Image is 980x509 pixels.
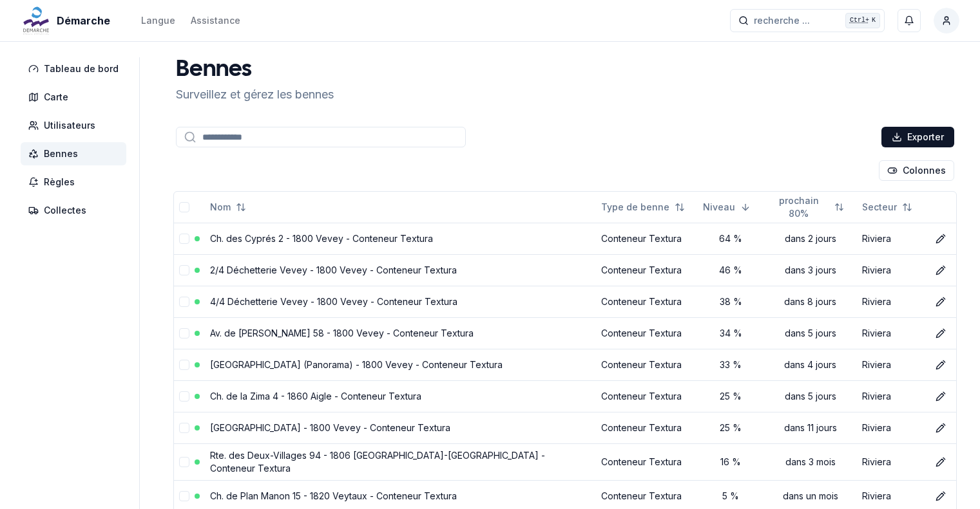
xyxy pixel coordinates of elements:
a: Ch. des Cyprés 2 - 1800 Vevey - Conteneur Textura [210,233,433,244]
a: Collectes [21,199,131,222]
span: Type de benne [601,201,669,214]
div: 46 % [703,264,758,277]
span: prochain 80% [769,194,829,220]
div: 64 % [703,232,758,245]
button: Langue [141,13,175,28]
div: 34 % [703,327,758,340]
p: Surveillez et gérez les bennes [176,86,334,104]
td: Riviera [857,223,925,254]
td: Riviera [857,380,925,412]
div: dans 5 jours [769,390,852,403]
div: dans 3 mois [769,456,852,468]
button: select-row [179,297,189,307]
td: Conteneur Textura [596,412,698,443]
h1: Bennes [176,57,334,83]
button: select-row [179,265,189,275]
button: select-row [179,234,189,244]
div: dans 11 jours [769,421,852,434]
a: [GEOGRAPHIC_DATA] (Panorama) - 1800 Vevey - Conteneur Textura [210,359,503,370]
td: Conteneur Textura [596,254,698,286]
span: Bennes [44,147,78,160]
td: Conteneur Textura [596,317,698,349]
button: Not sorted. Click to sort ascending. [761,197,852,217]
span: Règles [44,176,75,189]
a: Ch. de la Zima 4 - 1860 Aigle - Conteneur Textura [210,391,421,402]
button: Not sorted. Click to sort ascending. [854,197,920,217]
span: Carte [44,91,68,104]
div: 25 % [703,421,758,434]
td: Riviera [857,317,925,349]
a: 2/4 Déchetterie Vevey - 1800 Vevey - Conteneur Textura [210,264,457,275]
div: 16 % [703,456,758,468]
td: Conteneur Textura [596,286,698,317]
div: dans 4 jours [769,358,852,371]
button: select-row [179,491,189,501]
a: Démarche [21,13,115,28]
button: Not sorted. Click to sort ascending. [202,197,254,217]
span: Utilisateurs [44,119,95,132]
img: Démarche Logo [21,5,52,36]
a: Assistance [191,13,240,28]
span: Nom [210,201,231,214]
a: Utilisateurs [21,114,131,137]
span: Tableau de bord [44,62,119,75]
a: Av. de [PERSON_NAME] 58 - 1800 Vevey - Conteneur Textura [210,328,474,338]
a: [GEOGRAPHIC_DATA] - 1800 Vevey - Conteneur Textura [210,422,450,433]
td: Conteneur Textura [596,349,698,380]
a: Ch. de Plan Manon 15 - 1820 Veytaux - Conteneur Textura [210,490,457,501]
div: dans 5 jours [769,327,852,340]
a: Rte. des Deux-Villages 94 - 1806 [GEOGRAPHIC_DATA]-[GEOGRAPHIC_DATA] - Conteneur Textura [210,450,545,474]
span: Secteur [862,201,897,214]
button: select-row [179,328,189,338]
div: dans 3 jours [769,264,852,277]
div: 33 % [703,358,758,371]
a: Carte [21,86,131,109]
button: select-row [179,360,189,370]
a: Règles [21,171,131,194]
a: Tableau de bord [21,57,131,80]
button: select-all [179,202,189,212]
td: Conteneur Textura [596,443,698,480]
span: Collectes [44,204,86,217]
div: Langue [141,14,175,27]
a: 4/4 Déchetterie Vevey - 1800 Vevey - Conteneur Textura [210,296,457,307]
td: Riviera [857,412,925,443]
span: Démarche [57,13,110,28]
button: Not sorted. Click to sort ascending. [593,197,693,217]
button: recherche ...Ctrl+K [730,9,885,32]
td: Conteneur Textura [596,223,698,254]
td: Riviera [857,254,925,286]
td: Conteneur Textura [596,380,698,412]
div: 5 % [703,490,758,503]
td: Riviera [857,349,925,380]
td: Riviera [857,286,925,317]
div: 38 % [703,295,758,308]
div: 25 % [703,390,758,403]
button: select-row [179,457,189,467]
button: Sorted descending. Click to sort ascending. [695,197,758,217]
div: dans 8 jours [769,295,852,308]
button: Exporter [881,127,954,147]
button: Cocher les colonnes [879,160,954,181]
div: dans un mois [769,490,852,503]
div: dans 2 jours [769,232,852,245]
span: recherche ... [754,14,810,27]
button: select-row [179,423,189,433]
span: Niveau [703,201,735,214]
button: select-row [179,391,189,402]
a: Bennes [21,142,131,165]
td: Riviera [857,443,925,480]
